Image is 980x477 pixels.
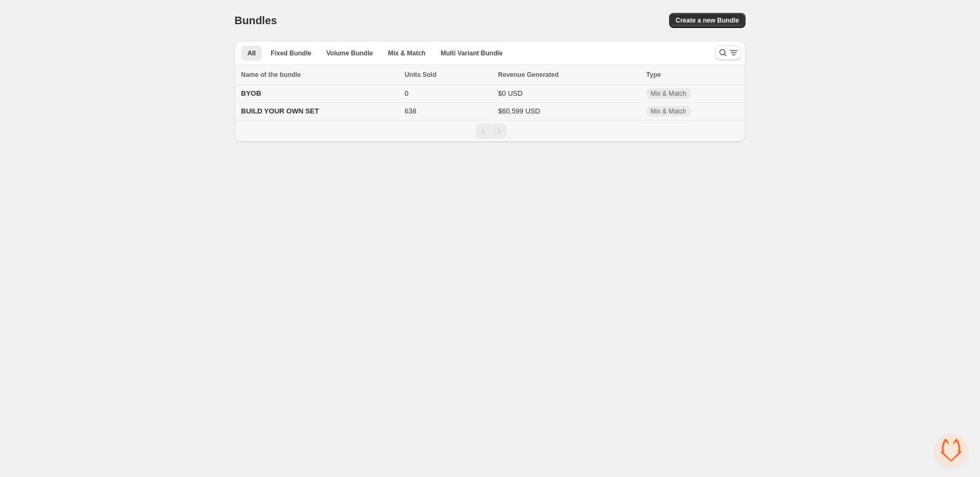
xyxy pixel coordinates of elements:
[647,69,739,80] div: Type
[404,69,436,80] span: Units Sold
[676,16,739,25] span: Create a new Bundle
[935,434,967,466] a: Open chat
[241,89,261,97] span: BYOB
[404,69,447,80] button: Units Sold
[271,49,311,58] span: Fixed Bundle
[404,107,416,115] span: 638
[241,107,319,115] span: BUILD YOUR OWN SET
[498,89,523,97] span: $0 USD
[498,69,570,80] button: Revenue Generated
[326,49,373,58] span: Volume Bundle
[651,107,686,116] span: Mix & Match
[498,107,540,115] span: $60,599 USD
[441,49,502,58] span: Multi Variant Bundle
[404,89,408,97] span: 0
[235,14,277,27] h1: Bundles
[235,120,745,142] nav: Pagination
[498,69,559,80] span: Revenue Generated
[241,69,398,80] div: Name of the bundle
[651,89,686,98] span: Mix & Match
[247,49,255,58] span: All
[715,45,741,60] button: Search and filter results
[669,13,745,28] button: Create a new Bundle
[388,49,425,58] span: Mix & Match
